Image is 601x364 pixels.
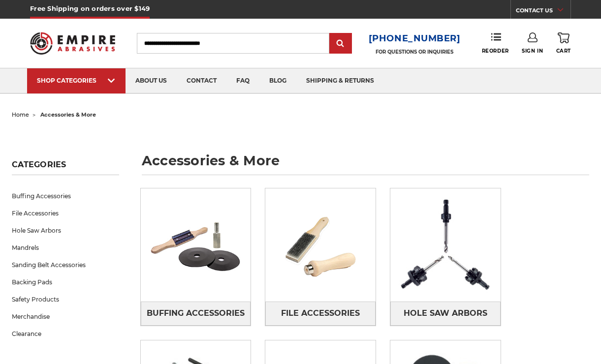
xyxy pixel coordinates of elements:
[147,305,245,322] span: Buffing Accessories
[12,239,119,256] a: Mandrels
[141,302,251,326] a: Buffing Accessories
[141,207,251,284] img: Buffing Accessories
[516,5,570,19] a: CONTACT US
[12,308,119,325] a: Merchandise
[12,291,119,308] a: Safety Products
[12,256,119,273] a: Sanding Belt Accessories
[522,48,543,54] span: Sign In
[126,68,177,93] a: about us
[272,196,369,294] img: File Accessories
[30,27,115,60] img: Empire Abrasives
[556,32,571,54] a: Cart
[12,160,119,175] h5: Categories
[281,305,360,322] span: File Accessories
[369,31,461,46] a: [PHONE_NUMBER]
[259,68,296,93] a: blog
[390,190,501,300] img: Hole Saw Arbors
[482,48,509,54] span: Reorder
[556,48,571,54] span: Cart
[12,205,119,222] a: File Accessories
[12,273,119,291] a: Backing Pads
[12,111,29,118] a: home
[482,32,509,54] a: Reorder
[265,302,376,326] a: File Accessories
[369,49,461,55] p: FOR QUESTIONS OR INQUIRIES
[12,222,119,239] a: Hole Saw Arbors
[177,68,226,93] a: contact
[296,68,384,93] a: shipping & returns
[12,187,119,205] a: Buffing Accessories
[142,154,589,175] h1: accessories & more
[40,111,96,118] span: accessories & more
[226,68,259,93] a: faq
[390,302,501,326] a: Hole Saw Arbors
[37,77,116,84] div: SHOP CATEGORIES
[404,305,487,322] span: Hole Saw Arbors
[12,325,119,342] a: Clearance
